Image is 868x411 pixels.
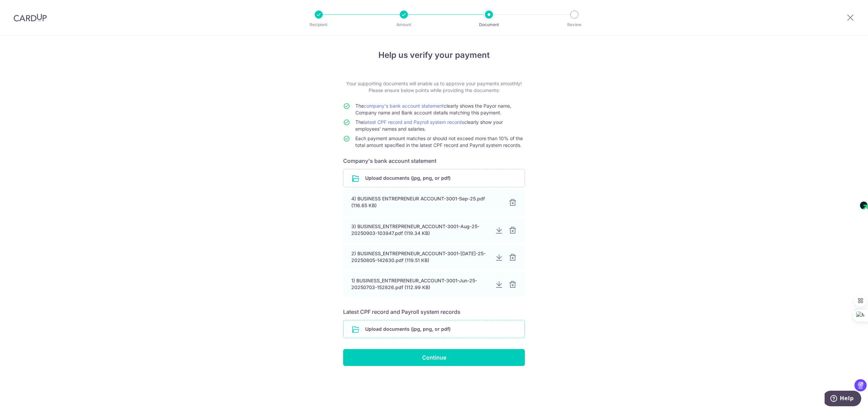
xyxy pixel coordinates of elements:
div: 3) BUSINESS_ENTREPRENEUR_ACCOUNT-3001-Aug-25-20250903-103947.pdf (119.34 KB) [351,223,490,237]
div: 1) BUSINESS_ENTREPRENEUR_ACCOUNT-3001-Jun-25-20250703-152826.pdf (112.99 KB) [351,277,490,291]
p: Document [464,21,514,28]
input: Continue [343,349,525,366]
div: Upload documents (jpg, png, or pdf) [343,320,525,338]
span: Each payment amount matches or should not exceed more than 10% of the total amount specified in t... [355,135,523,148]
h4: Help us verify your payment [343,49,525,61]
h6: Company's bank account statement [343,157,525,165]
span: The clearly shows the Payor name, Company name and Bank account details matching this payment. [355,103,511,115]
p: Amount [379,21,429,28]
h6: Latest CPF record and Payroll system records [343,308,525,316]
img: CardUp [14,14,47,22]
a: latest CPF record and Payroll system records [364,119,464,125]
a: company's bank account statement [364,103,444,109]
p: Recipient [294,21,344,28]
p: Review [549,21,599,28]
span: The clearly show your employees' names and salaries. [355,119,503,132]
div: Upload documents (jpg, png, or pdf) [343,169,525,187]
div: 2) BUSINESS_ENTREPRENEUR_ACCOUNT-3001-[DATE]-25-20250805-142630.pdf (119.51 KB) [351,250,490,264]
iframe: Opens a widget where you can find more information [825,391,861,408]
p: Your supporting documents will enable us to approve your payments smoothly! Please ensure below p... [343,80,525,94]
div: 4) BUSINESS ENTREPRENEUR ACCOUNT-3001-Sep-25.pdf (116.65 KB) [351,195,500,209]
